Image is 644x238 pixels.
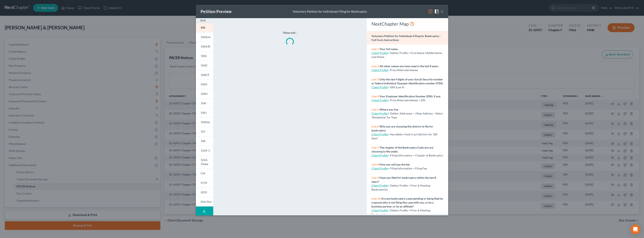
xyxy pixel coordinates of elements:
strong: Your Employer Identification Number (EIN), if any. [380,95,441,98]
a: Atty Disc [196,197,213,207]
span: CM [201,172,205,175]
span: 106Sum [201,35,211,39]
div: Petition Preview [201,9,232,14]
span: 106A/B [201,45,210,48]
a: 106H [196,89,213,99]
a: 106Dec [196,117,213,127]
span: > Debtor Profile > First Name, Middle Name, Last Name [371,51,442,59]
strong: All other names you have used in the last 8 years. [380,64,439,68]
span: > Filing Information > Chapter of Bankruptcy [388,154,443,157]
span: 106Dec [201,120,210,124]
a: 106A/B [196,42,213,51]
a: 2010 [196,188,213,197]
strong: How you will pay the fee. [380,163,410,166]
strong: Have you filed for bankruptcy within the last 8 years? [371,176,436,183]
span: > Debtor Profile > Prior & Pending Bankruptcies [371,184,430,191]
strong: Your full name. [380,47,398,51]
span: Line 5: [371,108,380,111]
a: 106C [196,51,213,61]
span: 106I [201,101,206,105]
strong: Only the last 4 digits of your Social Security number or federal Individual Taxpayer Identificati... [371,78,443,85]
span: 106E/F [201,73,209,76]
a: 106D [196,61,213,70]
span: > SSN (Last 4) [388,86,404,89]
span: VCM [201,181,207,184]
span: > Prior/Alternate Names > EIN [388,99,425,102]
span: 101 [201,26,205,29]
span: Line 2: [371,64,380,68]
span: 108 [201,139,205,143]
strong: Voluntary Petition for Individuals Filing for Bankruptcy - Full Form Instructions [371,34,441,42]
a: Client Profile [371,86,388,89]
span: > Debtor Profile > Prior & Pending Bankruptcies [371,209,430,216]
span: 106G [201,83,207,86]
a: 106E/F [196,70,213,80]
span: > Has debtor lived in jurisdiction for 180 days? [371,133,437,140]
a: 106Sum [196,32,213,42]
span: 106C [201,54,207,58]
a: Client Profile [371,99,388,102]
span: 122A-1Supp [201,158,208,165]
a: 108 [196,136,213,146]
span: > Debtor Addresses > +New Address > Select 'Residential' for Type [371,112,443,119]
span: Line 6: [371,125,380,128]
a: CM [196,169,213,178]
a: 101 [196,23,213,32]
span: 106H [201,92,208,95]
a: Client Profile [371,209,388,212]
button: × [441,9,443,14]
span: Line 3: [371,78,380,81]
span: Line 4: [371,95,380,98]
a: VCM [196,178,213,188]
span: > Filing Information > Filing Fee [388,167,427,170]
a: Client Profile [371,167,388,170]
strong: Why you are choosing this district to file for bankruptcy. [371,125,433,132]
span: Atty Disc [201,200,212,203]
span: 106J [201,111,207,114]
a: 122A-1 [196,146,213,155]
a: 106G [196,80,213,89]
span: Line 7: [371,146,380,149]
a: Client Profile [371,184,388,187]
img: help-close-5ba153eb36485ed6c1ea00a893f15db1cb9b99d6cae46e1a8edb6c62d00a1a76.svg [434,9,439,14]
span: Line 9: [371,176,380,179]
span: 107 [201,130,205,133]
span: 2010 [201,191,207,194]
img: map-eea8200ae884c6f1103ae1953ef3d486a96c86aabb227e865a55264e3737af1f.svg [428,9,433,14]
span: > Prior/Alternate Names [388,68,418,72]
a: Client Profile [371,68,388,72]
a: Client Profile [371,133,388,136]
img: expand-e0f6d898513216a626fdd78e52531dac95497ffd26381d4c15ee2fc46db09dca.svg [201,18,205,23]
span: 106D [201,64,208,67]
a: 106I [196,99,213,108]
a: Client Profile [371,154,388,157]
a: 122A-1Supp [196,155,213,169]
span: Line 10: [371,197,381,200]
div: NextChapter Map [371,21,443,27]
div: Open Intercom Messenger [631,225,640,234]
strong: The chapter of the Bankruptcy Code you are choosing to file under. [371,146,433,153]
a: 107 [196,127,213,136]
strong: Are any bankruptcy cases pending or being filed by a spouse who is not filing this case with you,... [371,197,443,208]
span: 122A-1 [201,149,210,152]
div: Voluntary Petition for Individuals Filing for Bankruptcy [293,9,367,14]
a: Client Profile [371,112,388,115]
span: Line 1: [371,47,380,51]
strong: Where you live. [380,108,399,111]
a: Client Profile [371,51,388,55]
a: 106J [196,108,213,117]
p: Please wait... [230,31,350,35]
span: Line 8: [371,163,380,166]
